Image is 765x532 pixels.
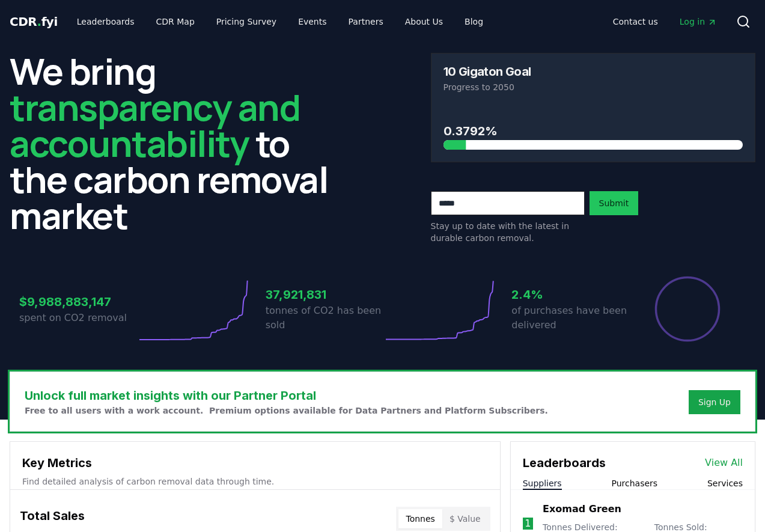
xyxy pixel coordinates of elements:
[22,475,488,488] p: Find detailed analysis of carbon removal data through time.
[590,191,639,215] button: Submit
[22,454,488,472] h3: Key Metrics
[398,509,442,528] button: Tonnes
[266,286,383,304] h3: 37,921,831
[689,390,740,414] button: Sign Up
[37,14,41,29] span: .
[707,477,743,489] button: Services
[288,11,336,32] a: Events
[603,11,727,32] nav: Main
[698,396,731,408] a: Sign Up
[10,14,58,29] span: CDR fyi
[10,82,300,168] span: transparency and accountability
[455,11,493,32] a: Blog
[612,477,658,489] button: Purchasers
[20,507,85,531] h3: Total Sales
[603,11,668,32] a: Contact us
[670,11,727,32] a: Log in
[511,304,629,332] p: of purchases have been delivered
[339,11,393,32] a: Partners
[67,11,144,32] a: Leaderboards
[543,502,621,516] a: Exomad Green
[147,11,204,32] a: CDR Map
[654,275,721,343] div: Percentage of sales delivered
[25,405,548,417] p: Free to all users with a work account. Premium options available for Data Partners and Platform S...
[525,516,531,531] p: 1
[431,220,585,244] p: Stay up to date with the latest in durable carbon removal.
[10,13,58,30] a: CDR.fyi
[511,286,629,304] h3: 2.4%
[523,454,606,472] h3: Leaderboards
[10,53,335,233] h2: We bring to the carbon removal market
[19,293,136,311] h3: $9,988,883,147
[705,456,743,470] a: View All
[395,11,453,32] a: About Us
[266,304,383,332] p: tonnes of CO2 has been sold
[523,477,562,489] button: Suppliers
[25,387,548,405] h3: Unlock full market insights with our Partner Portal
[67,11,493,32] nav: Main
[443,66,531,78] h3: 10 Gigaton Goal
[19,311,136,325] p: spent on CO2 removal
[207,11,286,32] a: Pricing Survey
[443,122,743,140] h3: 0.3792%
[680,16,717,28] span: Log in
[442,509,488,528] button: $ Value
[443,81,743,93] p: Progress to 2050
